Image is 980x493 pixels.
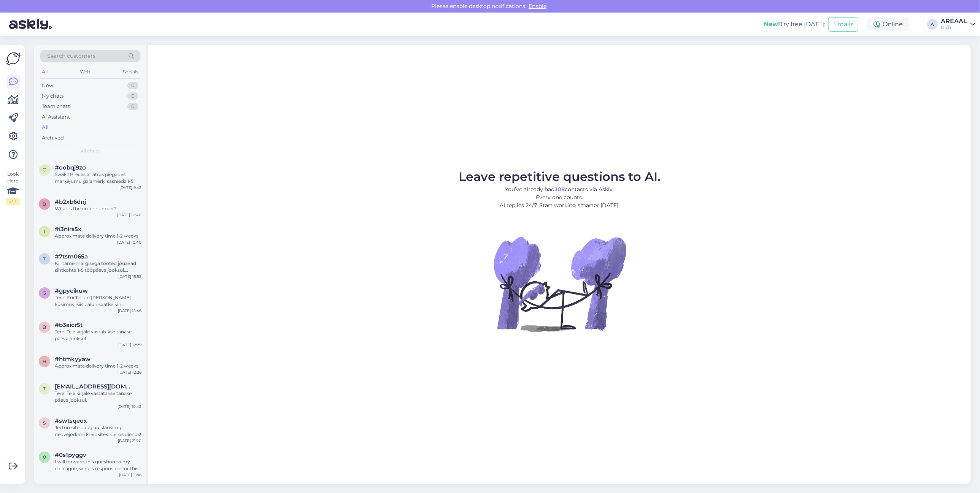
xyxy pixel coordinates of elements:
[42,113,70,121] div: AI Assistant
[55,356,91,363] span: #htmkyyaw
[459,185,661,209] p: You’ve already had contacts via Askly. Every one counts. AI replies 24/7. Start working smarter [...
[42,92,64,100] div: My chats
[43,358,46,364] span: h
[43,324,46,330] span: b
[42,124,49,131] div: All
[117,212,141,218] div: [DATE] 10:40
[47,52,95,60] span: Search customers
[55,171,141,185] div: Sveiki! Preces ar ātrās piegādes marķējumu galamērķi sasniedz 1-5 darba dienu laikā. Noliktavā es...
[44,228,45,234] span: i
[119,185,141,190] div: [DATE] 9:42
[119,472,141,478] div: [DATE] 21:16
[117,239,141,245] div: [DATE] 10:40
[43,201,46,207] span: b
[55,164,86,171] span: #oobqj9zo
[6,51,21,66] img: Askly Logo
[118,274,141,279] div: [DATE] 15:52
[941,18,967,24] div: AREAAL
[40,67,49,77] div: All
[764,20,825,29] div: Try free [DATE]:
[118,308,141,314] div: [DATE] 15:46
[121,67,140,77] div: Socials
[42,82,53,89] div: New
[55,233,141,239] div: Approximate delivery time 1-2 weeks
[42,103,70,110] div: Team chats
[927,19,938,30] div: A
[118,438,141,444] div: [DATE] 21:20
[941,18,975,30] a: AREAALNish
[79,67,92,77] div: Web
[764,21,780,28] b: New!
[491,216,628,352] img: No Chat active
[459,169,661,184] span: Leave repetitive questions to AI.
[127,103,138,110] div: 0
[55,390,141,404] div: Tere! Teie kirjale vastatakse tänase päeva jooksul.
[55,294,141,308] div: Tere! Kui Teil on [PERSON_NAME] küsimus, siis palun saatke kiri [EMAIL_ADDRESS][DOMAIN_NAME]
[127,82,138,89] div: 0
[42,134,64,142] div: Archived
[55,198,86,205] span: #b2xb6dnj
[55,458,141,472] div: I will forward this question to my colleague, who is responsible for this. The reply will be here...
[526,3,549,10] span: Enable
[118,369,141,375] div: [DATE] 12:26
[43,167,46,173] span: o
[555,186,565,193] b: 308
[43,420,46,426] span: s
[867,17,909,31] div: Online
[43,256,46,262] span: 7
[55,226,81,233] span: #i3nirs5x
[55,253,88,260] span: #7tsm065a
[118,404,141,409] div: [DATE] 10:42
[118,342,141,348] div: [DATE] 12:29
[55,452,86,458] span: #0s1pyggv
[55,205,141,212] div: What is the order number?
[828,17,858,32] button: Emails
[127,92,138,100] div: 0
[55,383,134,390] span: teet.piile@mail.ee
[55,424,141,438] div: Jei turėsite daugiau klausimų, nedvejodami kreipkitės. Geros dienos!
[55,363,141,369] div: Approximate delivery time 1-2 weeks.
[43,290,46,296] span: g
[55,322,83,328] span: #b3aicr5t
[6,198,20,205] div: 2 / 3
[55,417,87,424] span: #swtsqeox
[43,454,46,460] span: 0
[55,328,141,342] div: Tere! Teie kirjale vastatakse tänase päeva jooksul.
[55,260,141,274] div: Kiirtarne märgisega tooted jõuavad sihtkohta 1-5 tööpäeva jooksul. [PERSON_NAME] märgiseta laosol...
[6,171,20,205] div: Look Here
[43,386,46,392] span: t
[941,24,967,30] div: Nish
[81,147,100,154] span: All chats
[55,287,88,294] span: #gpyeikuw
